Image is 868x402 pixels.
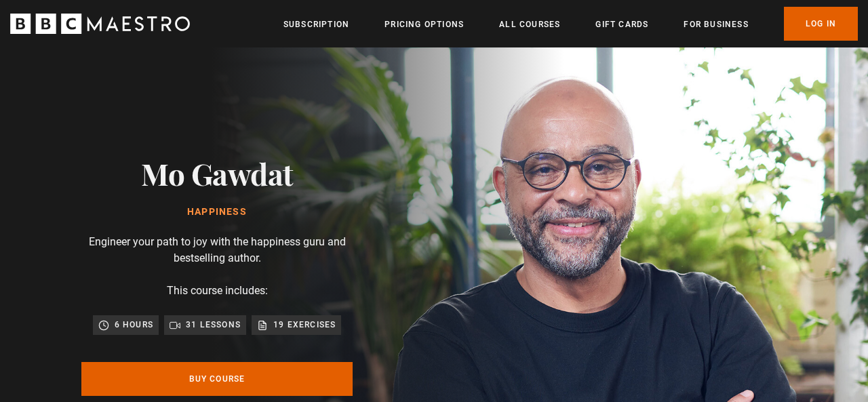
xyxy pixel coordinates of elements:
[10,14,190,34] svg: BBC Maestro
[283,18,349,31] a: Subscription
[115,318,153,331] p: 6 hours
[283,7,858,41] nav: Primary
[167,283,268,299] p: This course includes:
[273,318,336,331] p: 19 exercises
[141,156,293,190] h2: Mo Gawdat
[784,7,858,41] a: Log In
[81,234,353,266] p: Engineer your path to joy with the happiness guru and bestselling author.
[684,18,748,31] a: For business
[499,18,560,31] a: All Courses
[186,318,241,331] p: 31 lessons
[595,18,648,31] a: Gift Cards
[384,18,464,31] a: Pricing Options
[141,207,293,218] h1: Happiness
